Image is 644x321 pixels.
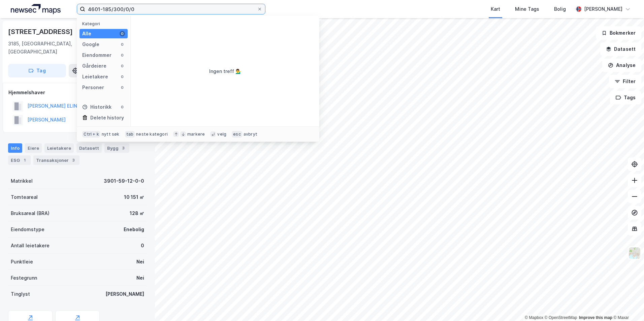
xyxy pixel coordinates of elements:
[120,63,125,69] div: 0
[584,5,622,13] div: [PERSON_NAME]
[11,193,38,201] div: Tomteareal
[44,143,74,153] div: Leietakere
[82,131,100,138] div: Ctrl + k
[609,75,641,88] button: Filter
[11,225,44,234] div: Eiendomstype
[82,103,111,111] div: Historikk
[579,315,612,320] a: Improve this map
[11,209,50,217] div: Bruksareal (BRA)
[600,42,641,56] button: Datasett
[85,4,257,14] input: Søk på adresse, matrikkel, gårdeiere, leietakere eller personer
[8,88,147,97] div: Hjemmelshaver
[124,193,144,201] div: 10 151 ㎡
[596,26,641,40] button: Bokmerker
[102,132,120,137] div: nytt søk
[120,104,125,110] div: 0
[120,31,125,36] div: 0
[136,132,168,137] div: neste kategori
[130,209,144,217] div: 128 ㎡
[120,85,125,90] div: 0
[82,21,128,26] div: Kategori
[8,155,31,165] div: ESG
[82,62,106,70] div: Gårdeiere
[8,26,74,37] div: [STREET_ADDRESS]
[120,74,125,79] div: 0
[136,258,144,266] div: Nei
[82,40,99,48] div: Google
[120,145,127,151] div: 3
[120,52,125,58] div: 0
[124,225,144,234] div: Enebolig
[217,132,226,137] div: velg
[104,143,129,153] div: Bygg
[8,64,66,77] button: Tag
[70,157,77,164] div: 3
[602,59,641,72] button: Analyse
[8,40,116,56] div: 3185, [GEOGRAPHIC_DATA], [GEOGRAPHIC_DATA]
[11,274,37,282] div: Festegrunn
[76,143,102,153] div: Datasett
[120,42,125,47] div: 0
[11,4,61,14] img: logo.a4113a55bc3d86da70a041830d287a7e.svg
[25,143,42,153] div: Eiere
[82,73,108,81] div: Leietakere
[21,157,28,164] div: 1
[491,5,500,13] div: Kart
[525,315,543,320] a: Mapbox
[82,51,111,59] div: Eiendommer
[8,143,22,153] div: Info
[11,290,30,298] div: Tinglyst
[90,114,124,122] div: Delete history
[11,242,50,250] div: Antall leietakere
[244,132,257,137] div: avbryt
[104,177,144,185] div: 3901-59-12-0-0
[11,258,33,266] div: Punktleie
[141,242,144,250] div: 0
[187,132,205,137] div: markere
[209,67,241,75] div: Ingen treff 💁‍♂️
[545,315,577,320] a: OpenStreetMap
[11,177,33,185] div: Matrikkel
[136,274,144,282] div: Nei
[515,5,539,13] div: Mine Tags
[610,91,641,104] button: Tags
[232,131,242,138] div: esc
[33,155,79,165] div: Transaksjoner
[554,5,566,13] div: Bolig
[82,30,91,38] div: Alle
[628,247,641,259] img: Z
[82,83,104,92] div: Personer
[125,131,135,138] div: tab
[105,290,144,298] div: [PERSON_NAME]
[610,289,644,321] iframe: Chat Widget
